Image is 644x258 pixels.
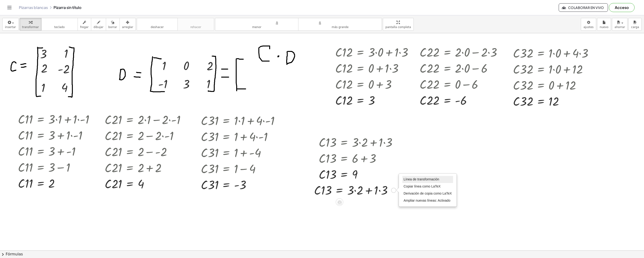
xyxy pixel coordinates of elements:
font: Ampliar nuevas líneas: Activado [404,199,450,202]
font: Colaborar en vivo [568,5,604,10]
font: fregar [80,25,89,29]
font: ahorrar [615,25,625,29]
font: deshacer [139,20,175,25]
button: tamaño_del_formatomás grande [298,18,382,31]
button: borrar [106,18,120,31]
button: tecladoteclado [41,18,78,31]
font: dibujar [94,25,103,29]
font: teclado [54,25,65,29]
font: tamaño_del_formato [301,20,379,25]
button: fregar [78,18,91,31]
font: nuevo [600,25,608,29]
font: arreglar [122,25,133,29]
font: ajustes [583,25,594,29]
font: menor [252,25,261,29]
font: carga [631,25,639,29]
font: insertar [5,25,16,29]
button: insertar [2,18,19,31]
font: teclado [44,20,75,25]
button: deshacerdeshacer [137,18,178,31]
button: transformar [20,18,41,31]
button: pantalla completa [383,18,414,31]
button: ahorrar [612,18,627,31]
font: deshacer [151,25,164,29]
button: dibujar [91,18,106,31]
button: Colaborar en vivo [559,3,608,12]
button: carga [628,18,642,31]
font: rehacer [190,25,201,29]
font: transformar [22,25,39,29]
button: ajustes [581,18,596,31]
font: Acceso [615,5,629,10]
font: borrar [108,25,117,29]
font: pantalla completa [385,25,411,29]
font: Línea de transformación [404,177,439,181]
font: Copiar línea como LaTeX [404,184,441,188]
button: Cambiar navegación [6,4,13,11]
font: Fórmulas [6,252,23,256]
button: nuevo [597,18,611,31]
font: rehacer [180,20,211,25]
button: tamaño_del_formatomenor [215,18,299,31]
font: Derivación de copia como LaTeX [404,191,452,195]
button: rehacerrehacer [178,18,214,31]
font: más grande [332,25,349,29]
button: Acceso [609,3,635,12]
a: Pizarras blancas [19,5,48,10]
button: arreglar [120,18,136,31]
font: tamaño_del_formato [218,20,296,25]
div: Aplique la misma matemática a ambos lados de la ecuación. [336,198,343,206]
